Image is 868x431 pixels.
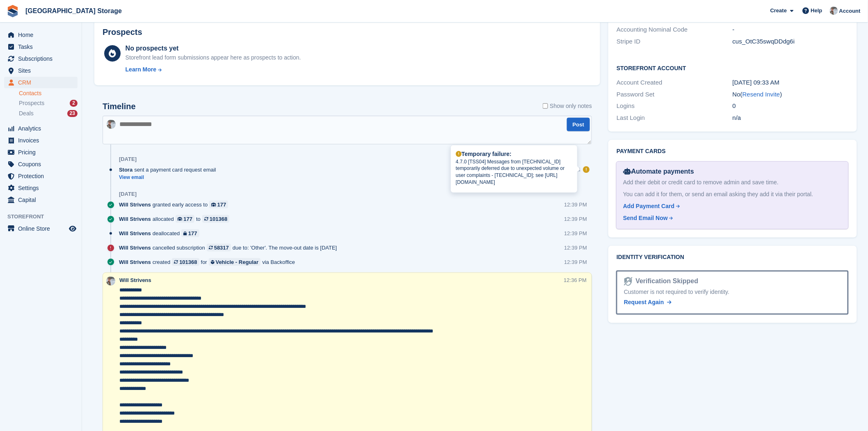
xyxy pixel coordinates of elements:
div: Verification Skipped [633,277,699,287]
a: 101368 [202,215,229,223]
div: [DATE] [119,156,137,163]
span: Capital [18,194,67,206]
span: Will Strivens [119,277,151,284]
div: Learn More [126,65,156,74]
div: allocated to [119,215,233,223]
div: No prospects yet [126,44,301,53]
a: Contacts [19,89,78,97]
span: Prospects [19,99,44,107]
span: Account [839,7,861,15]
h2: Storefront Account [617,64,848,72]
div: cus_OtC35swqDDdg6i [733,37,849,46]
span: Protection [18,170,67,182]
a: Preview store [68,224,78,234]
img: Will Strivens [107,120,116,129]
div: No [733,90,849,99]
span: CRM [18,77,67,88]
div: Storefront lead form submissions appear here as prospects to action. [126,53,301,62]
span: Analytics [18,123,67,134]
a: menu [4,170,78,182]
a: menu [4,77,78,88]
span: Will Strivens [119,229,151,237]
p: 4.7.0 [TSS04] Messages from [TECHNICAL_ID] temporarily deferred due to unexpected volume or user ... [456,158,572,186]
h2: Prospects [103,28,142,37]
div: Logins [617,101,733,111]
img: stora-icon-8386f47178a22dfd0bd8f6a31ec36ba5ce8667c1dd55bd0f319d3a0aa187defe.svg [7,5,19,17]
a: menu [4,223,78,234]
a: Learn More [126,65,301,74]
a: Deals 23 [19,109,78,118]
span: Online Store [18,223,67,234]
a: Prospects 2 [19,99,78,108]
div: 12:39 PM [564,244,587,252]
div: 12:36 PM [564,277,587,284]
div: n/a [733,113,849,123]
div: Automate payments [623,167,841,177]
a: menu [4,65,78,76]
div: Customer is not required to verify identity. [624,288,841,297]
a: [GEOGRAPHIC_DATA] Storage [22,4,125,18]
div: - [733,25,849,34]
div: Last Login [617,113,733,123]
div: Add their debit or credit card to remove admin and save time. [623,178,841,187]
div: cancelled subscription due to: 'Other'. The move-out date is [DATE] [119,244,341,252]
div: 177 [188,229,197,237]
div: 101368 [179,258,197,266]
div: Vehicle - Regular [216,258,259,266]
div: 2 [70,100,78,107]
a: 177 [176,215,194,223]
div: Add Payment Card [623,202,674,211]
a: Add Payment Card [623,202,838,211]
span: Temporary failure: [461,151,512,157]
span: Storefront [7,213,82,221]
a: 101368 [172,258,199,266]
span: Will Strivens [119,201,151,209]
div: 12:39 PM [564,229,587,237]
span: Home [18,29,67,41]
div: 0 [733,101,849,111]
span: Subscriptions [18,53,67,64]
h2: Timeline [103,102,136,111]
a: Request Again [624,298,672,307]
button: Post [567,118,590,131]
div: deallocated [119,229,203,237]
a: menu [4,123,78,134]
span: ( ) [740,91,782,98]
div: 12:39 PM [564,215,587,223]
div: 58317 [214,244,229,252]
img: Identity Verification Ready [624,277,632,286]
div: 12:39 PM [564,258,587,266]
span: Stora [119,166,132,174]
img: Will Strivens [106,277,115,286]
a: 58317 [207,244,231,252]
span: Invoices [18,135,67,146]
div: You can add it for them, or send an email asking they add it via their portal. [623,190,841,199]
div: 177 [183,215,192,223]
span: Deals [19,110,34,117]
span: Create [770,7,787,15]
a: Resend Invite [742,91,780,98]
div: 23 [67,110,78,117]
div: Account Created [617,78,733,87]
a: View email [119,174,220,181]
span: Will Strivens [119,244,151,252]
a: 177 [209,201,228,209]
div: 177 [217,201,226,209]
div: created for via Backoffice [119,258,299,266]
a: Vehicle - Regular [209,258,261,266]
a: menu [4,135,78,146]
div: [DATE] [119,191,137,197]
div: sent a payment card request email [119,166,220,174]
div: 12:39 PM [564,201,587,209]
input: Show only notes [543,102,548,110]
span: Will Strivens [119,258,151,266]
a: menu [4,29,78,41]
div: Send Email Now [623,214,668,222]
span: Help [811,7,822,15]
div: 101368 [210,215,227,223]
a: menu [4,194,78,206]
div: Stripe ID [617,37,733,46]
h2: Payment cards [617,148,848,155]
div: Password Set [617,90,733,99]
a: 177 [181,229,199,237]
